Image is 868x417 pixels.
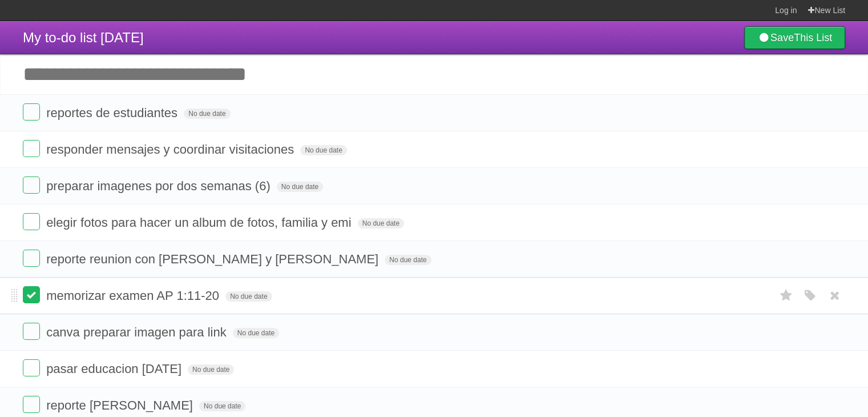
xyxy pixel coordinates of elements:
[23,177,40,194] label: Done
[300,145,346,155] span: No due date
[233,328,279,338] span: No due date
[358,218,404,228] span: No due date
[385,255,431,265] span: No due date
[23,103,40,121] label: Done
[46,362,184,376] span: pasar educacion [DATE]
[23,396,40,413] label: Done
[46,142,297,157] span: responder mensajes y coordinar visitaciones
[46,252,381,266] span: reporte reunion con [PERSON_NAME] y [PERSON_NAME]
[23,213,40,230] label: Done
[184,109,230,119] span: No due date
[46,179,273,193] span: preparar imagenes por dos semanas (6)
[46,215,354,230] span: elegir fotos para hacer un album de fotos, familia y emi
[23,140,40,157] label: Done
[23,286,40,303] label: Done
[794,32,832,43] b: This List
[277,182,323,192] span: No due date
[23,250,40,267] label: Done
[225,291,272,302] span: No due date
[46,398,196,412] span: reporte [PERSON_NAME]
[776,286,797,305] label: Star task
[46,325,229,339] span: canva preparar imagen para link
[46,106,180,120] span: reportes de estudiantes
[23,30,144,45] span: My to-do list [DATE]
[23,323,40,340] label: Done
[188,364,234,375] span: No due date
[744,26,845,49] a: SaveThis List
[46,288,222,303] span: memorizar examen AP 1:11-20
[199,401,245,411] span: No due date
[23,359,40,376] label: Done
